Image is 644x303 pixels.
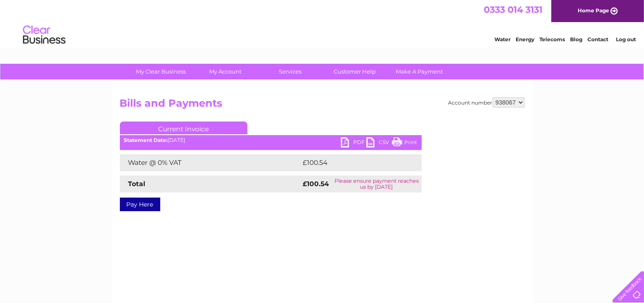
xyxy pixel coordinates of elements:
[616,36,636,42] a: Log out
[124,137,168,143] b: Statement Date:
[120,97,525,113] h2: Bills and Payments
[190,64,261,79] a: My Account
[384,64,454,79] a: Make A Payment
[120,198,160,211] a: Pay Here
[128,180,146,188] strong: Total
[484,4,542,15] a: 0333 014 3131
[516,36,534,42] a: Energy
[494,36,511,42] a: Water
[448,97,525,108] div: Account number
[570,36,582,42] a: Blog
[23,22,66,48] img: logo.png
[587,36,608,42] a: Contact
[120,154,301,171] td: Water @ 0% VAT
[320,64,390,79] a: Customer Help
[539,36,565,42] a: Telecoms
[126,64,196,79] a: My Clear Business
[255,64,325,79] a: Services
[341,137,366,150] a: PDF
[366,137,392,150] a: CSV
[301,154,406,171] td: £100.54
[332,176,422,193] td: Please ensure payment reaches us by [DATE]
[120,137,422,143] div: [DATE]
[392,137,417,150] a: Print
[122,5,523,41] div: Clear Business is a trading name of Verastar Limited (registered in [GEOGRAPHIC_DATA] No. 3667643...
[303,180,329,188] strong: £100.54
[120,122,247,134] a: Current Invoice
